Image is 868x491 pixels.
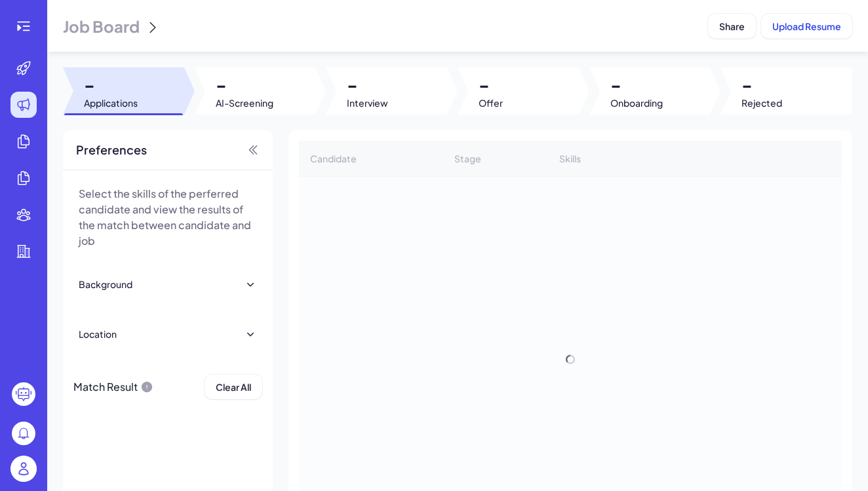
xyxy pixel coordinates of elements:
[84,73,138,96] span: -
[63,16,140,37] span: Job Board
[772,20,841,32] span: Upload Resume
[741,96,782,109] span: Rejected
[10,456,37,482] img: user_logo.png
[479,96,503,109] span: Offer
[73,374,153,399] div: Match Result
[610,73,663,96] span: -
[610,96,663,109] span: Onboarding
[216,73,273,96] span: -
[84,96,138,109] span: Applications
[347,96,388,109] span: Interview
[719,20,745,32] span: Share
[79,186,257,249] p: Select the skills of the perferred candidate and view the results of the match between candidate ...
[761,14,852,39] button: Upload Resume
[79,327,117,340] div: Location
[79,278,132,291] div: Background
[216,96,273,109] span: AI-Screening
[347,73,388,96] span: -
[216,381,251,393] span: Clear All
[76,141,147,159] span: Preferences
[708,14,756,39] button: Share
[205,374,262,399] button: Clear All
[741,73,782,96] span: -
[479,73,503,96] span: -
